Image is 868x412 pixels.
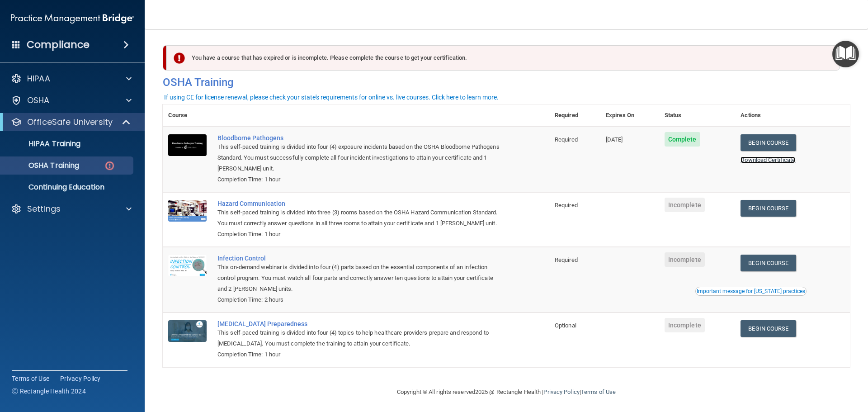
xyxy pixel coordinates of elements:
div: This self-paced training is divided into four (4) topics to help healthcare providers prepare and... [217,327,504,349]
div: Completion Time: 1 hour [217,349,504,360]
h4: OSHA Training [163,76,850,89]
a: Settings [11,204,132,214]
a: Terms of Use [581,388,616,395]
div: If using CE for license renewal, please check your state's requirements for online vs. live cours... [164,94,499,100]
a: Begin Course [741,255,796,271]
a: [MEDICAL_DATA] Preparedness [217,320,504,327]
a: Begin Course [741,320,796,337]
button: Open Resource Center [832,41,859,67]
div: Completion Time: 1 hour [217,229,504,240]
span: Required [555,202,578,208]
span: [DATE] [606,136,623,143]
span: Incomplete [665,198,705,212]
img: PMB logo [11,9,134,28]
th: Actions [735,104,850,127]
a: Infection Control [217,255,504,262]
a: Privacy Policy [543,388,579,395]
div: Completion Time: 2 hours [217,294,504,305]
button: Read this if you are a dental practitioner in the state of CA [695,287,807,296]
a: Download Certificate [741,156,795,163]
a: Begin Course [741,134,796,151]
p: OSHA [27,95,50,106]
span: Complete [665,132,700,147]
img: exclamation-circle-solid-danger.72ef9ffc.png [174,52,185,64]
div: This on-demand webinar is divided into four (4) parts based on the essential components of an inf... [217,262,504,294]
p: HIPAA Training [6,139,80,148]
a: OfficeSafe University [11,117,131,128]
th: Expires On [600,104,659,127]
p: HIPAA [27,73,50,84]
th: Status [659,104,736,127]
span: Ⓒ Rectangle Health 2024 [12,387,86,396]
a: Begin Course [741,200,796,217]
div: This self-paced training is divided into three (3) rooms based on the OSHA Hazard Communication S... [217,207,504,229]
span: Required [555,136,578,143]
th: Course [163,104,212,127]
div: Completion Time: 1 hour [217,174,504,185]
p: Continuing Education [6,183,129,192]
th: Required [549,104,600,127]
div: You have a course that has expired or is incomplete. Please complete the course to get your certi... [166,45,840,71]
div: Important message for [US_STATE] practices [697,289,805,294]
p: OSHA Training [6,161,79,170]
div: Copyright © All rights reserved 2025 @ Rectangle Health | | [341,378,671,407]
a: HIPAA [11,73,132,84]
span: Optional [555,322,576,329]
a: Hazard Communication [217,200,504,207]
span: Incomplete [665,252,705,267]
a: Bloodborne Pathogens [217,134,504,142]
a: Terms of Use [12,374,49,383]
img: danger-circle.6113f641.png [104,160,115,171]
a: Privacy Policy [60,374,101,383]
p: Settings [27,204,61,214]
h4: Compliance [27,38,90,51]
p: OfficeSafe University [27,117,113,128]
a: OSHA [11,95,132,106]
button: If using CE for license renewal, please check your state's requirements for online vs. live cours... [163,93,500,102]
span: Incomplete [665,318,705,332]
span: Required [555,256,578,263]
div: This self-paced training is divided into four (4) exposure incidents based on the OSHA Bloodborne... [217,142,504,174]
